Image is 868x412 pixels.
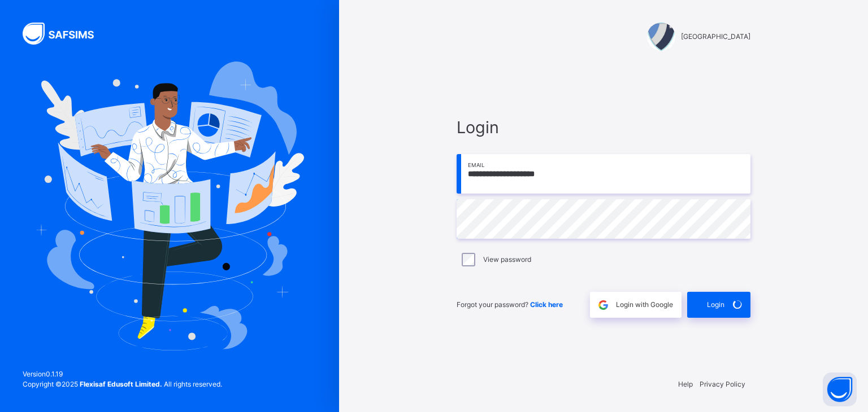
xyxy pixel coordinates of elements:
span: Copyright © 2025 All rights reserved. [23,380,222,388]
label: View password [483,255,531,265]
span: Login [707,300,724,310]
span: Login with Google [616,300,673,310]
strong: Flexisaf Edusoft Limited. [80,380,162,388]
span: [GEOGRAPHIC_DATA] [681,32,750,42]
img: google.396cfc9801f0270233282035f929180a.svg [597,299,610,312]
img: Hero Image [35,62,304,350]
a: Click here [530,300,563,309]
span: Login [457,115,750,139]
span: Version 0.1.19 [23,369,222,379]
a: Privacy Policy [700,380,745,388]
span: Forgot your password? [457,300,563,309]
img: SAFSIMS Logo [23,23,107,45]
button: Open asap [823,372,857,406]
a: Help [678,380,693,388]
